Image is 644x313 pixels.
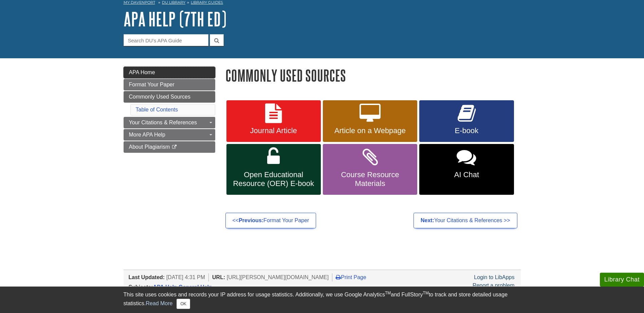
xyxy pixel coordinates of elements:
[336,274,341,280] i: Print Page
[129,82,174,87] span: Format Your Paper
[227,274,329,280] span: [URL][PERSON_NAME][DOMAIN_NAME]
[129,94,190,100] span: Commonly Used Sources
[129,284,153,290] span: Subjects:
[153,284,177,290] a: APA Help
[232,170,316,188] span: Open Educational Resource (OER) E-book
[239,217,263,223] strong: Previous:
[153,284,212,290] span: ,
[424,126,509,135] span: E-book
[419,100,514,142] a: E-book
[232,126,316,135] span: Journal Article
[225,67,521,84] h1: Commonly Used Sources
[179,284,212,290] a: General Help
[124,34,208,46] input: Search DU's APA Guide
[424,170,509,179] span: AI Chat
[385,291,391,295] sup: TM
[226,100,321,142] a: Journal Article
[124,67,215,78] a: APA Home
[129,132,165,138] span: More APA Help
[124,91,215,103] a: Commonly Used Sources
[124,117,215,128] a: Your Citations & References
[421,217,434,223] strong: Next:
[124,129,215,141] a: More APA Help
[124,67,215,153] div: Guide Page Menu
[328,170,412,188] span: Course Resource Materials
[336,274,366,280] a: Print Page
[323,100,417,142] a: Article on a Webpage
[323,144,417,195] a: Course Resource Materials
[136,107,178,112] a: Table of Contents
[225,213,316,228] a: <<Previous:Format Your Paper
[177,299,190,309] button: Close
[166,274,205,280] span: [DATE] 4:31 PM
[600,273,644,287] button: Library Chat
[413,213,517,228] a: Next:Your Citations & References >>
[328,126,412,135] span: Article on a Webpage
[419,144,514,195] a: AI Chat
[171,145,177,149] i: This link opens in a new window
[124,291,521,309] div: This site uses cookies and records your IP address for usage statistics. Additionally, we use Goo...
[146,300,172,306] a: Read More
[474,274,514,280] a: Login to LibApps
[129,274,165,280] span: Last Updated:
[423,291,429,295] sup: TM
[129,120,197,125] span: Your Citations & References
[226,144,321,195] a: Open Educational Resource (OER) E-book
[129,69,155,75] span: APA Home
[473,283,515,288] a: Report a problem
[124,8,226,29] a: APA Help (7th Ed)
[129,144,170,150] span: About Plagiarism
[124,141,215,153] a: About Plagiarism
[212,274,225,280] span: URL:
[124,79,215,90] a: Format Your Paper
